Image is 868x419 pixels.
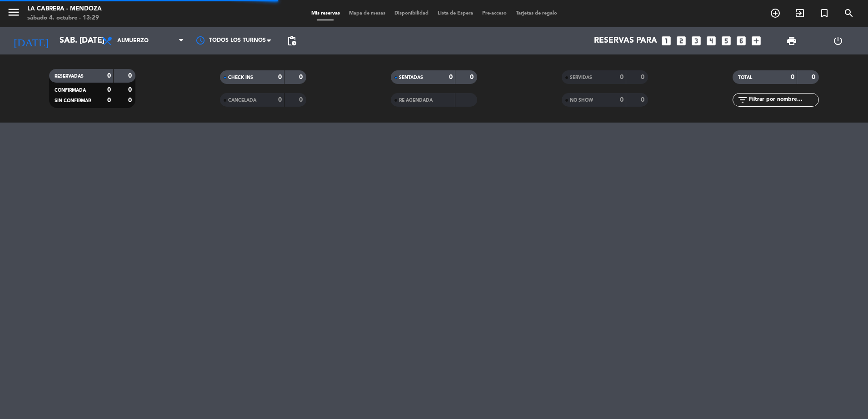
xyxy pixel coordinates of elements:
[470,74,475,80] strong: 0
[720,35,732,47] i: looks_5
[7,5,20,19] i: menu
[641,74,646,80] strong: 0
[594,36,657,45] span: Reservas para
[786,35,797,46] span: print
[815,27,861,54] div: LOG OUT
[570,75,592,80] span: SERVIDAS
[794,8,805,19] i: exit_to_app
[128,73,134,79] strong: 0
[390,11,433,16] span: Disponibilidad
[344,11,390,16] span: Mapa de mesas
[228,75,253,80] span: CHECK INS
[27,5,102,14] div: LA CABRERA - MENDOZA
[748,95,818,105] input: Filtrar por nombre...
[833,35,843,46] i: power_settings_new
[299,74,304,80] strong: 0
[843,8,854,19] i: search
[750,35,762,47] i: add_box
[117,38,149,44] span: Almuerzo
[128,97,134,104] strong: 0
[278,97,282,103] strong: 0
[819,8,830,19] i: turned_in_not
[7,31,55,51] i: [DATE]
[27,14,102,23] div: sábado 4. octubre - 13:29
[812,74,817,80] strong: 0
[299,97,304,103] strong: 0
[620,74,624,80] strong: 0
[791,74,794,80] strong: 0
[286,35,297,46] span: pending_actions
[399,75,423,80] span: SENTADAS
[107,87,111,93] strong: 0
[55,88,86,93] span: CONFIRMADA
[770,8,781,19] i: add_circle_outline
[85,35,95,46] i: arrow_drop_down
[449,74,453,80] strong: 0
[735,35,747,47] i: looks_6
[570,98,593,103] span: NO SHOW
[307,11,344,16] span: Mis reservas
[128,87,134,93] strong: 0
[433,11,478,16] span: Lista de Espera
[228,98,256,103] span: CANCELADA
[278,74,282,80] strong: 0
[641,97,646,103] strong: 0
[511,11,562,16] span: Tarjetas de regalo
[55,74,84,79] span: RESERVADAS
[675,35,687,47] i: looks_two
[660,35,672,47] i: looks_one
[55,99,91,103] span: SIN CONFIRMAR
[399,98,433,103] span: RE AGENDADA
[738,75,752,80] span: TOTAL
[705,35,717,47] i: looks_4
[478,11,511,16] span: Pre-acceso
[107,97,111,104] strong: 0
[7,5,20,22] button: menu
[620,97,624,103] strong: 0
[737,94,748,105] i: filter_list
[690,35,702,47] i: looks_3
[107,73,111,79] strong: 0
